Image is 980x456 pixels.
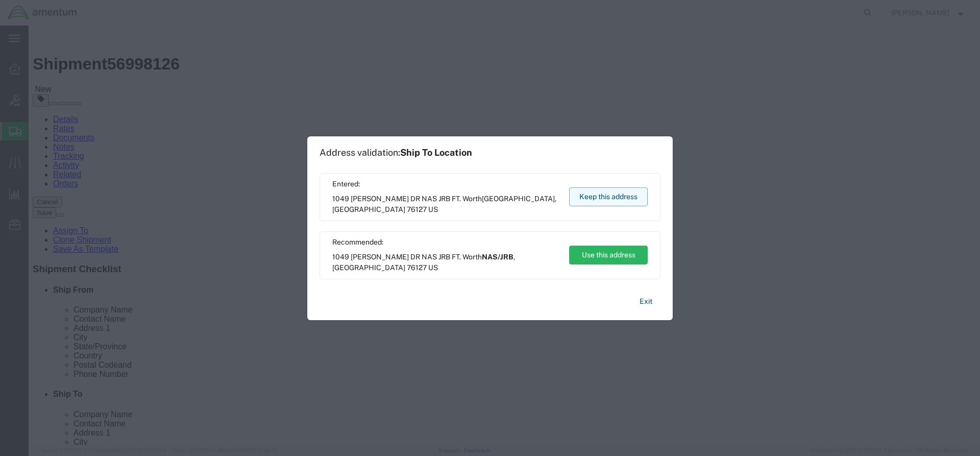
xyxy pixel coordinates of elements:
[332,252,559,273] span: 1049 [PERSON_NAME] DR NAS JRB FT. Worth ,
[482,253,513,261] span: NAS/JRB
[332,205,405,213] span: [GEOGRAPHIC_DATA]
[332,263,405,272] span: [GEOGRAPHIC_DATA]
[569,187,648,206] button: Keep this address
[428,205,438,213] span: US
[631,293,660,310] button: Exit
[482,195,555,203] span: [GEOGRAPHIC_DATA]
[407,205,427,213] span: 76127
[400,147,472,158] span: Ship To Location
[569,246,648,265] button: Use this address
[428,263,438,272] span: US
[332,237,559,248] span: Recommended:
[407,263,427,272] span: 76127
[332,179,559,189] span: Entered:
[332,194,559,215] span: 1049 [PERSON_NAME] DR NAS JRB FT. Worth ,
[320,147,472,158] h1: Address validation:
